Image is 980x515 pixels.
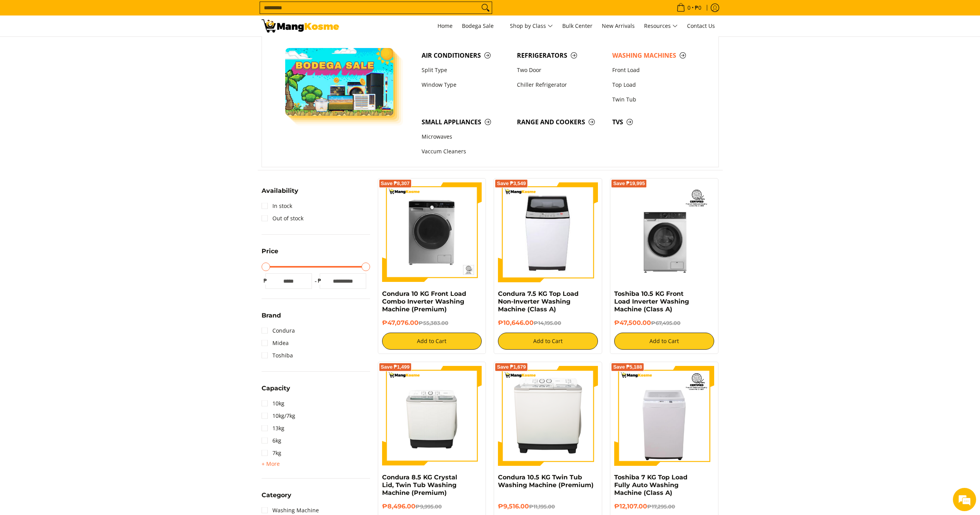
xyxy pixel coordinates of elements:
[381,181,410,186] span: Save ₱8,307
[644,21,678,31] span: Resources
[513,48,608,63] a: Refrigerators
[529,503,555,510] del: ₱11,195.00
[613,181,645,186] span: Save ₱19,995
[513,115,608,129] a: Range and Cookers
[558,15,596,36] a: Bulk Center
[382,503,482,510] h6: ₱8,496.00
[262,385,290,397] summary: Open
[262,188,298,200] summary: Open
[614,474,687,496] a: Toshiba 7 KG Top Load Fully Auto Washing Machine (Class A)
[419,320,448,326] del: ₱55,383.00
[262,461,280,467] span: + More
[285,48,394,116] img: Bodega Sale
[598,15,639,36] a: New Arrivals
[437,22,453,29] span: Home
[382,319,482,327] h6: ₱47,076.00
[382,474,457,496] a: Condura 8.5 KG Crystal Lid, Twin Tub Washing Machine (Premium)
[647,503,675,510] del: ₱17,295.00
[262,385,290,391] span: Capacity
[612,51,700,60] span: Washing Machines
[687,22,715,29] span: Contact Us
[316,277,324,285] span: ₱
[614,182,714,282] img: Toshiba 10.5 KG Front Load Inverter Washing Machine (Class A)
[506,15,557,36] a: Shop by Class
[382,333,482,350] button: Add to Cart
[517,51,605,60] span: Refrigerators
[262,312,281,324] summary: Open
[262,422,284,434] a: 13kg
[510,21,553,31] span: Shop by Class
[262,200,292,212] a: In stock
[498,319,598,327] h6: ₱10,646.00
[497,365,526,369] span: Save ₱1,679
[608,92,704,107] a: Twin Tub
[498,366,598,466] img: Condura 10.5 KG Twin Tub Washing Machine (Premium)
[651,320,680,326] del: ₱67,495.00
[262,397,284,410] a: 10kg
[608,77,704,92] a: Top Load
[262,19,339,33] img: Washing Machines l Mang Kosme: Home Appliances Warehouse Sale Partner
[418,115,513,129] a: Small Appliances
[458,15,505,36] a: Bodega Sale
[418,48,513,63] a: Air Conditioners
[262,277,269,285] span: ₱
[517,117,605,127] span: Range and Cookers
[262,324,295,337] a: Condura
[683,15,719,36] a: Contact Us
[614,319,714,327] h6: ₱47,500.00
[612,117,700,127] span: TVs
[498,503,598,510] h6: ₱9,516.00
[262,434,281,447] a: 6kg
[614,290,689,313] a: Toshiba 10.5 KG Front Load Inverter Washing Machine (Class A)
[608,48,704,63] a: Washing Machines
[562,22,592,29] span: Bulk Center
[262,459,280,469] summary: Open
[613,365,642,369] span: Save ₱5,188
[694,5,703,10] span: ₱0
[534,320,561,326] del: ₱14,195.00
[513,63,608,77] a: Two Door
[347,15,719,36] nav: Main Menu
[382,367,482,465] img: Condura 8.5 KG Crystal Lid, Twin Tub Washing Machine (Premium)
[418,130,513,144] a: Microwaves
[262,248,278,254] span: Price
[415,503,442,510] del: ₱9,995.00
[381,365,410,369] span: Save ₱1,499
[418,77,513,92] a: Window Type
[608,63,704,77] a: Front Load
[602,22,635,29] span: New Arrivals
[513,77,608,92] a: Chiller Refrigerator
[262,410,295,422] a: 10kg/7kg
[498,333,598,350] button: Add to Cart
[674,3,704,12] span: •
[418,63,513,77] a: Split Type
[262,337,289,349] a: Midea
[608,115,704,129] a: TVs
[422,51,509,60] span: Air Conditioners
[498,290,579,313] a: Condura 7.5 KG Top Load Non-Inverter Washing Machine (Class A)
[418,144,513,159] a: Vaccum Cleaners
[262,212,303,225] a: Out of stock
[614,503,714,510] h6: ₱12,107.00
[686,5,692,10] span: 0
[498,474,594,489] a: Condura 10.5 KG Twin Tub Washing Machine (Premium)
[422,117,509,127] span: Small Appliances
[262,447,281,459] a: 7kg
[262,492,291,504] summary: Open
[262,248,278,260] summary: Open
[434,15,456,36] a: Home
[614,366,714,466] img: Toshiba 7 KG Top Load Fully Auto Washing Machine (Class A)
[640,15,682,36] a: Resources
[382,290,466,313] a: Condura 10 KG Front Load Combo Inverter Washing Machine (Premium)
[501,182,595,282] img: condura-7.5kg-topload-non-inverter-washing-machine-class-c-full-view-mang-kosme
[262,492,291,498] span: Category
[262,188,298,194] span: Availability
[462,21,501,31] span: Bodega Sale
[479,2,492,14] button: Search
[262,349,293,362] a: Toshiba
[614,333,714,350] button: Add to Cart
[262,312,281,319] span: Brand
[382,182,482,282] img: Condura 10 KG Front Load Combo Inverter Washing Machine (Premium)
[497,181,526,186] span: Save ₱3,549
